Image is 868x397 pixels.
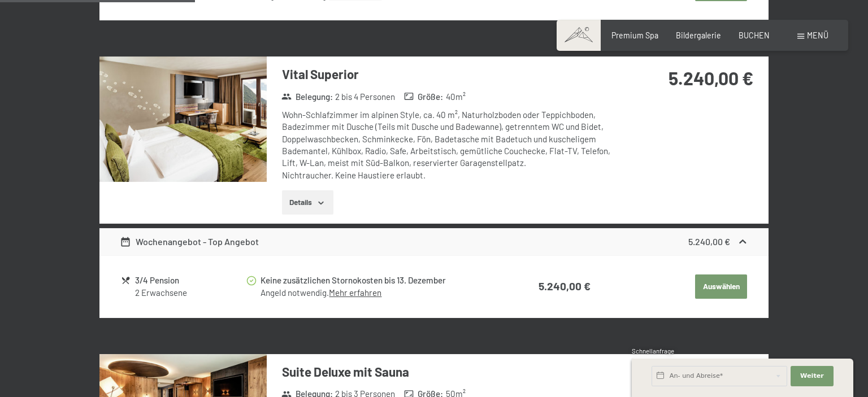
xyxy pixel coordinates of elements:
button: Details [282,190,333,215]
strong: 5.240,00 € [539,280,591,293]
div: Keine zusätzlichen Stornokosten bis 13. Dezember [261,274,496,287]
div: Angeld notwendig. [261,287,496,299]
strong: Belegung : [281,91,333,103]
a: Bildergalerie [676,30,721,40]
a: Premium Spa [611,30,658,40]
span: Schnellanfrage [632,347,674,355]
div: 2 Erwachsene [135,287,245,299]
div: Wohn-Schlafzimmer im alpinen Style, ca. 40 m², Naturholzboden oder Teppichboden, Badezimmer mit D... [282,109,618,181]
strong: 5.240,00 € [688,236,730,247]
span: 40 m² [446,91,466,103]
img: mss_renderimg.php [99,56,267,182]
strong: 5.240,00 € [669,67,753,89]
span: Weiter [800,372,824,381]
div: Wochenangebot - Top Angebot5.240,00 € [99,228,769,255]
a: BUCHEN [739,30,770,40]
h3: Vital Superior [282,66,618,83]
span: Menü [807,30,828,40]
h3: Suite Deluxe mit Sauna [282,363,618,381]
a: Mehr erfahren [329,287,381,298]
button: Auswählen [695,274,747,299]
strong: Größe : [404,91,444,103]
div: 3/4 Pension [135,274,245,287]
div: Wochenangebot - Top Angebot [120,235,259,248]
button: Weiter [791,366,834,386]
span: 2 bis 4 Personen [335,91,395,103]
